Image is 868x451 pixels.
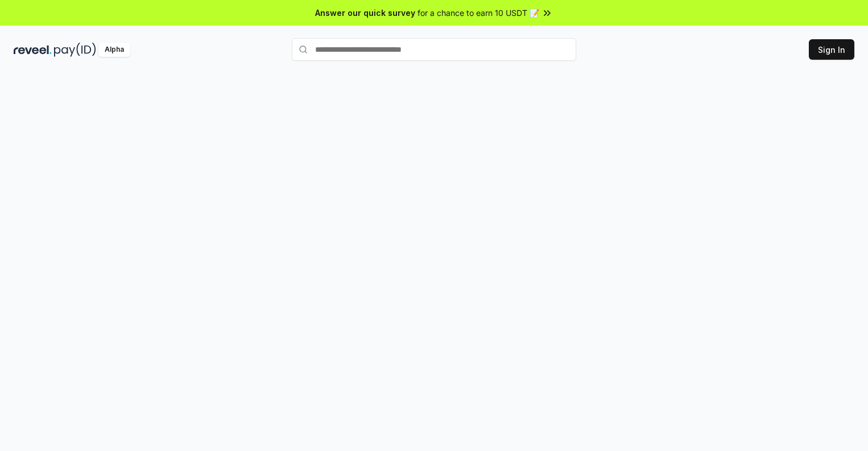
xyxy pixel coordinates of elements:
[315,7,415,19] span: Answer our quick survey
[809,39,854,60] button: Sign In
[54,43,96,57] img: pay_id
[14,43,52,57] img: reveel_dark
[98,43,130,57] div: Alpha
[418,7,539,19] span: for a chance to earn 10 USDT 📝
